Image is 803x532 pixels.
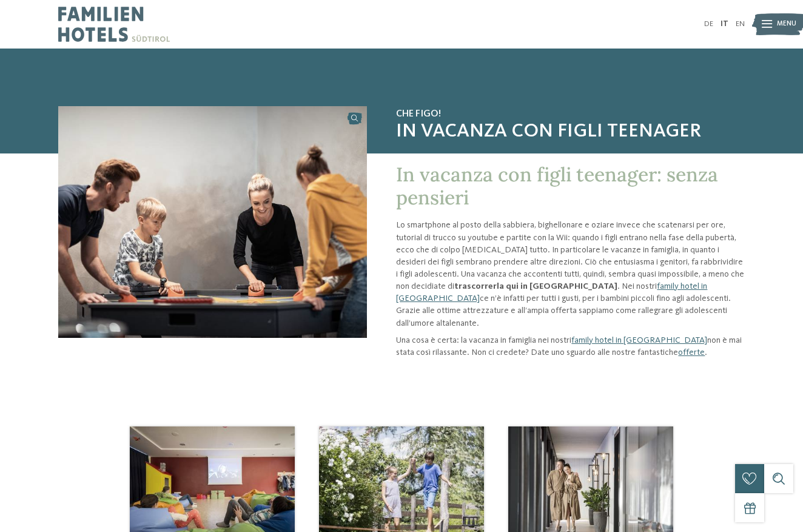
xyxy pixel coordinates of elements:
[58,106,367,338] img: Progettate delle vacanze con i vostri figli teenager?
[396,162,718,210] span: In vacanza con figli teenager: senza pensieri
[777,19,796,29] span: Menu
[396,120,745,143] span: In vacanza con figli teenager
[396,334,745,359] p: Una cosa è certa: la vacanza in famiglia nei nostri non è mai stata così rilassante. Non ci crede...
[678,348,705,357] a: offerte
[721,20,728,28] a: IT
[454,282,617,291] strong: trascorrerla qui in [GEOGRAPHIC_DATA]
[736,20,745,28] a: EN
[396,109,745,120] span: Che figo!
[571,336,707,345] a: family hotel in [GEOGRAPHIC_DATA]
[396,219,745,329] p: Lo smartphone al posto della sabbiera, bighellonare e oziare invece che scatenarsi per ore, tutor...
[704,20,713,28] a: DE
